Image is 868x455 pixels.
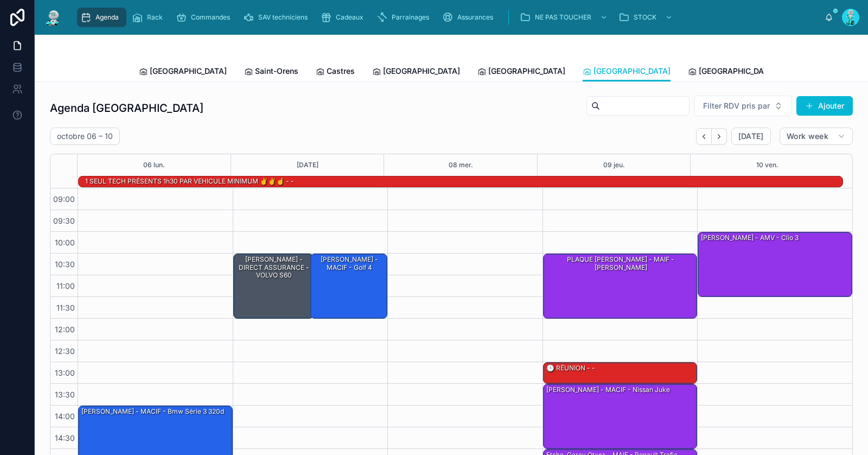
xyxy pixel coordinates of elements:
span: [GEOGRAPHIC_DATA] [383,66,460,77]
button: [DATE] [297,154,318,176]
span: [GEOGRAPHIC_DATA] [488,66,565,77]
img: App logo [43,9,63,26]
a: Parrainages [373,8,437,27]
a: Agenda [77,8,126,27]
a: SAV techniciens [240,8,315,27]
span: 12:00 [52,325,78,334]
span: [GEOGRAPHIC_DATA] [150,66,227,77]
div: 1 SEUL TECH PRÉSENTS 1h30 PAR VEHICULE MINIMUM ✌️✌️☝️ - - [84,176,295,187]
a: Cadeaux [317,8,371,27]
a: Saint-Orens [244,61,298,83]
div: 🕒 RÉUNION - - [544,363,697,383]
span: STOCK [634,13,656,22]
span: 12:30 [52,346,78,356]
span: Cadeaux [336,13,363,22]
button: Select Button [694,96,792,116]
span: 09:00 [50,194,78,204]
a: Assurances [439,8,501,27]
h1: Agenda [GEOGRAPHIC_DATA] [50,100,203,116]
div: [PERSON_NAME] - MACIF - Golf 4 [312,255,386,273]
span: Castres [327,66,355,77]
button: [DATE] [731,128,771,145]
a: [GEOGRAPHIC_DATA] [688,61,776,83]
div: 1 SEUL TECH PRÉSENTS 1h30 PAR VEHICULE MINIMUM ✌️✌️☝️ - - [84,176,295,186]
span: 13:00 [52,368,78,377]
span: Parrainages [392,13,429,22]
span: 09:30 [50,216,78,225]
button: Next [712,128,727,145]
button: Back [696,128,712,145]
span: Rack [147,13,163,22]
span: 10:00 [52,238,78,247]
span: 13:30 [52,390,78,399]
div: [PERSON_NAME] - MACIF - Golf 4 [311,254,387,318]
button: 08 mer. [449,154,473,176]
h2: octobre 06 – 10 [57,131,113,142]
span: Agenda [95,13,119,22]
div: [PERSON_NAME] - MACIF - Nissan juke [545,385,671,395]
span: 11:00 [54,281,78,290]
div: 🕒 RÉUNION - - [545,363,596,373]
div: PLAQUE [PERSON_NAME] - MAIF - [PERSON_NAME] [545,255,697,273]
span: SAV techniciens [258,13,308,22]
span: 11:30 [54,303,78,312]
button: 09 jeu. [603,154,625,176]
span: [DATE] [738,131,764,141]
span: 14:00 [52,412,78,421]
div: PLAQUE [PERSON_NAME] - MAIF - [PERSON_NAME] [544,254,697,318]
div: [PERSON_NAME] - AMV - clio 3 [698,232,852,296]
a: [GEOGRAPHIC_DATA] [372,61,460,83]
span: Saint-Orens [255,66,298,77]
span: [GEOGRAPHIC_DATA] [593,66,671,77]
div: [PERSON_NAME] - MACIF - Nissan juke [544,384,697,448]
span: 14:30 [52,433,78,443]
div: scrollable content [72,5,825,29]
a: NE PAS TOUCHER [516,8,613,27]
div: [PERSON_NAME] - DIRECT ASSURANCE - VOLVO S60 [235,255,312,280]
div: [PERSON_NAME] - MACIF - Bmw série 3 320d [80,407,225,416]
span: Work week [787,131,828,141]
a: Rack [129,8,170,27]
div: [PERSON_NAME] - DIRECT ASSURANCE - VOLVO S60 [234,254,313,318]
a: [GEOGRAPHIC_DATA] [583,61,671,82]
a: STOCK [615,8,678,27]
button: 10 ven. [756,154,778,176]
button: Work week [780,128,853,145]
a: Commandes [173,8,238,27]
span: 10:30 [52,260,78,269]
span: Assurances [457,13,493,22]
span: Commandes [191,13,230,22]
span: [GEOGRAPHIC_DATA] [699,66,776,77]
span: NE PAS TOUCHER [535,13,591,22]
a: Castres [316,61,355,83]
span: Filter RDV pris par [703,100,770,111]
button: Ajouter [796,96,853,116]
a: [GEOGRAPHIC_DATA] [477,61,565,83]
button: 06 lun. [143,154,165,176]
a: [GEOGRAPHIC_DATA] [139,61,227,83]
div: [PERSON_NAME] - AMV - clio 3 [700,233,800,243]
